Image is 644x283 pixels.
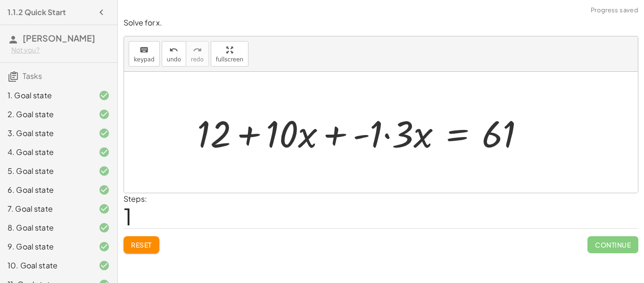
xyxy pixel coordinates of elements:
i: undo [169,44,178,56]
i: Task finished and correct. [99,222,110,233]
div: 1. Goal state [8,90,83,101]
i: Task finished and correct. [99,260,110,271]
span: keypad [134,56,155,63]
i: Task finished and correct. [99,90,110,101]
span: Tasks [23,71,42,81]
div: 4. Goal state [8,146,83,158]
div: 6. Goal state [8,184,83,196]
h4: 1.1.2 Quick Start [8,7,66,18]
span: undo [167,56,181,63]
button: keyboardkeypad [129,41,160,67]
i: Task finished and correct. [99,241,110,252]
p: Solve for x. [124,17,638,28]
button: fullscreen [211,41,248,67]
i: Task finished and correct. [99,165,110,177]
div: 8. Goal state [8,222,83,233]
div: 2. Goal state [8,109,83,120]
div: 9. Goal state [8,241,83,252]
i: redo [193,44,202,56]
i: Task finished and correct. [99,146,110,158]
span: Reset [131,240,152,249]
span: Progress saved [591,6,638,15]
label: Steps: [124,194,147,204]
span: 1 [124,202,132,231]
div: 3. Goal state [8,128,83,139]
button: Reset [124,236,159,253]
div: Not you? [11,45,110,55]
i: Task finished and correct. [99,184,110,196]
i: Task finished and correct. [99,109,110,120]
button: undoundo [162,41,186,67]
i: Task finished and correct. [99,128,110,139]
span: fullscreen [216,56,243,63]
i: keyboard [140,44,149,56]
span: redo [191,56,204,63]
div: 10. Goal state [8,260,83,271]
div: 7. Goal state [8,203,83,214]
div: 5. Goal state [8,165,83,177]
span: [PERSON_NAME] [23,33,95,43]
button: redoredo [186,41,209,67]
i: Task finished and correct. [99,203,110,214]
